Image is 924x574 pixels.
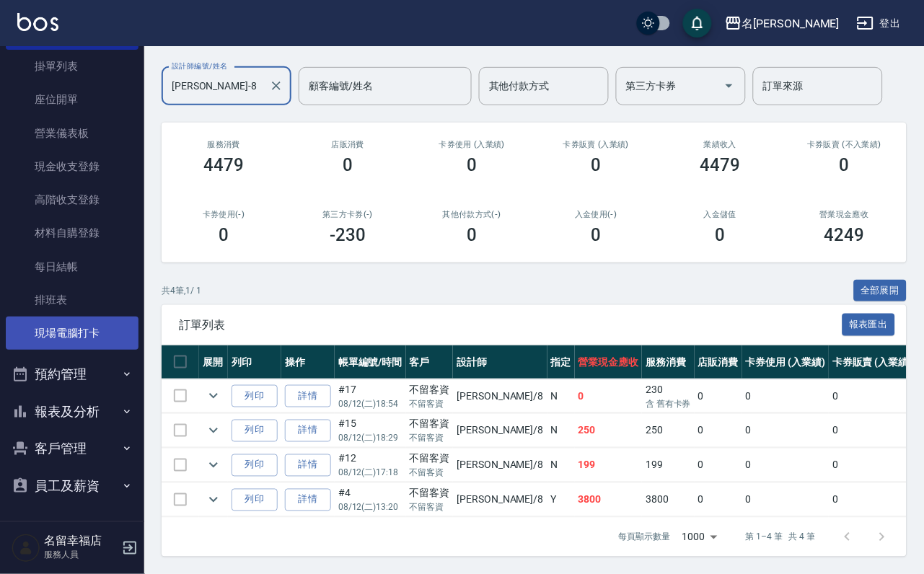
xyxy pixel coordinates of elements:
td: 0 [829,449,916,482]
td: 0 [829,414,916,448]
div: 不留客資 [410,382,450,397]
p: 服務人員 [44,549,118,562]
h2: 營業現金應收 [800,210,889,219]
td: 0 [575,379,643,413]
h2: 店販消費 [303,140,392,149]
td: 0 [829,483,916,517]
p: 含 舊有卡券 [646,397,691,410]
a: 材料自購登錄 [6,216,138,250]
th: 卡券販賣 (入業績) [829,345,916,379]
a: 座位開單 [6,83,138,116]
th: 服務消費 [642,345,695,379]
a: 排班表 [6,283,138,317]
button: 列印 [232,385,278,407]
button: 報表匯出 [842,314,896,336]
a: 詳情 [285,489,331,511]
th: 展開 [199,345,228,379]
td: 0 [742,414,830,448]
h3: 0 [840,155,850,175]
td: 0 [695,414,742,448]
button: 列印 [232,420,278,442]
h3: 0 [467,225,477,245]
h3: 4479 [203,155,244,175]
a: 詳情 [285,420,331,442]
p: 第 1–4 筆 共 4 筆 [746,531,816,544]
button: 員工及薪資 [6,467,138,505]
th: 店販消費 [695,345,742,379]
h2: 卡券使用 (入業績) [427,140,516,149]
h3: 4249 [824,225,865,245]
td: 3800 [642,483,695,517]
td: [PERSON_NAME] /8 [453,414,547,448]
td: 0 [695,483,742,517]
td: #17 [335,379,406,413]
td: 199 [642,449,695,482]
div: 不留客資 [410,486,450,501]
h3: 0 [591,155,602,175]
img: Logo [17,13,58,31]
button: 預約管理 [6,356,138,393]
th: 設計師 [453,345,547,379]
th: 營業現金應收 [575,345,643,379]
a: 詳情 [285,385,331,407]
a: 報表匯出 [842,317,896,331]
h3: 服務消費 [179,140,268,149]
p: 08/12 (二) 18:29 [338,432,402,445]
button: expand row [203,489,224,511]
button: 報表及分析 [6,393,138,430]
td: N [547,379,575,413]
button: 登出 [851,10,907,37]
h3: 0 [343,155,353,175]
td: 0 [742,449,830,482]
button: 客戶管理 [6,430,138,467]
a: 每日結帳 [6,250,138,283]
a: 現金收支登錄 [6,150,138,183]
button: 列印 [232,489,278,511]
button: Clear [266,76,286,96]
td: 0 [742,483,830,517]
span: 訂單列表 [179,318,842,332]
td: 250 [642,414,695,448]
h3: -230 [330,225,366,245]
td: 0 [742,379,830,413]
h2: 卡券販賣 (入業績) [551,140,641,149]
a: 營業儀表板 [6,117,138,150]
td: 0 [695,379,742,413]
p: 08/12 (二) 18:54 [338,397,402,410]
h2: 入金使用(-) [551,210,641,219]
td: 0 [829,379,916,413]
p: 共 4 筆, 1 / 1 [162,284,201,297]
a: 詳情 [285,454,331,477]
td: Y [547,483,575,517]
td: 0 [695,449,742,482]
h2: 其他付款方式(-) [427,210,516,219]
a: 掛單列表 [6,50,138,83]
td: #15 [335,414,406,448]
p: 每頁顯示數量 [619,531,671,544]
p: 不留客資 [410,432,450,445]
th: 客戶 [406,345,454,379]
h3: 0 [219,225,229,245]
th: 操作 [281,345,335,379]
div: 1000 [677,518,723,557]
p: 08/12 (二) 13:20 [338,501,402,514]
th: 列印 [228,345,281,379]
div: 不留客資 [410,417,450,432]
button: 全部展開 [854,280,907,302]
h3: 4479 [700,155,741,175]
td: #12 [335,449,406,482]
div: 名[PERSON_NAME] [742,14,840,32]
p: 08/12 (二) 17:18 [338,467,402,480]
td: [PERSON_NAME] /8 [453,449,547,482]
h3: 0 [591,225,602,245]
h2: 入金儲值 [676,210,765,219]
h5: 名留幸福店 [44,534,118,549]
h2: 卡券使用(-) [179,210,268,219]
th: 卡券使用 (入業績) [742,345,830,379]
td: 230 [642,379,695,413]
th: 帳單編號/時間 [335,345,406,379]
a: 現場電腦打卡 [6,317,138,350]
th: 指定 [547,345,575,379]
h3: 0 [716,225,726,245]
div: 不留客資 [410,451,450,467]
